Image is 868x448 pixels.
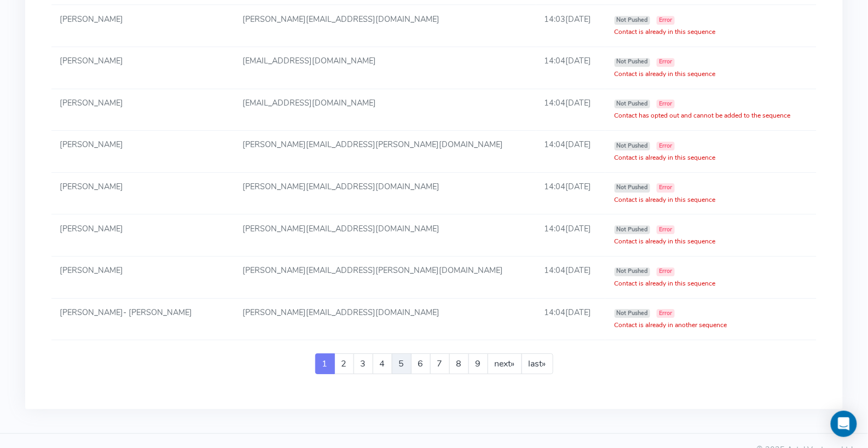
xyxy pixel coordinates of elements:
[615,69,716,78] span: Contact is already in this sequence
[615,279,716,288] span: Contact is already in this sequence
[657,58,675,67] span: Error
[831,411,857,437] div: Open Intercom Messenger
[657,100,675,108] span: Error
[234,257,536,299] td: [PERSON_NAME][EMAIL_ADDRESS][PERSON_NAME][DOMAIN_NAME]
[430,353,450,374] a: 7
[615,16,651,25] span: Not Pushed
[536,172,606,214] td: 14:04[DATE]
[234,131,536,173] td: [PERSON_NAME][EMAIL_ADDRESS][PERSON_NAME][DOMAIN_NAME]
[315,353,335,374] a: 1
[657,309,675,318] span: Error
[234,47,536,89] td: [EMAIL_ADDRESS][DOMAIN_NAME]
[234,298,536,340] td: [PERSON_NAME][EMAIL_ADDRESS][DOMAIN_NAME]
[392,353,412,374] a: 5
[536,214,606,257] td: 14:04[DATE]
[615,321,727,329] span: Contact is already in another sequence
[615,27,716,36] span: Contact is already in this sequence
[536,89,606,131] td: 14:04[DATE]
[411,353,431,374] a: 6
[51,257,235,299] td: [PERSON_NAME]
[51,172,235,214] td: [PERSON_NAME]
[542,358,546,370] span: »
[511,358,515,370] span: »
[615,183,651,192] span: Not Pushed
[615,195,716,204] span: Contact is already in this sequence
[373,353,392,374] a: 4
[488,353,522,374] a: next
[657,225,675,234] span: Error
[615,111,791,120] span: Contact has opted out and cannot be added to the sequence
[234,89,536,131] td: [EMAIL_ADDRESS][DOMAIN_NAME]
[536,47,606,89] td: 14:04[DATE]
[51,5,235,47] td: [PERSON_NAME]
[536,298,606,340] td: 14:04[DATE]
[51,89,235,131] td: [PERSON_NAME]
[234,5,536,47] td: [PERSON_NAME][EMAIL_ADDRESS][DOMAIN_NAME]
[657,267,675,276] span: Error
[536,5,606,47] td: 14:03[DATE]
[536,257,606,299] td: 14:04[DATE]
[449,353,469,374] a: 8
[51,298,235,340] td: [PERSON_NAME]- [PERSON_NAME]
[615,237,716,246] span: Contact is already in this sequence
[234,172,536,214] td: [PERSON_NAME][EMAIL_ADDRESS][DOMAIN_NAME]
[234,214,536,257] td: [PERSON_NAME][EMAIL_ADDRESS][DOMAIN_NAME]
[615,267,651,276] span: Not Pushed
[536,131,606,173] td: 14:04[DATE]
[51,47,235,89] td: [PERSON_NAME]
[468,353,488,374] a: 9
[657,142,675,150] span: Error
[657,183,675,192] span: Error
[334,353,354,374] a: 2
[615,142,651,150] span: Not Pushed
[615,153,716,162] span: Contact is already in this sequence
[354,353,373,374] a: 3
[615,309,651,318] span: Not Pushed
[51,131,235,173] td: [PERSON_NAME]
[615,100,651,108] span: Not Pushed
[615,225,651,234] span: Not Pushed
[615,58,651,67] span: Not Pushed
[657,16,675,25] span: Error
[522,353,553,374] a: last
[51,214,235,257] td: [PERSON_NAME]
